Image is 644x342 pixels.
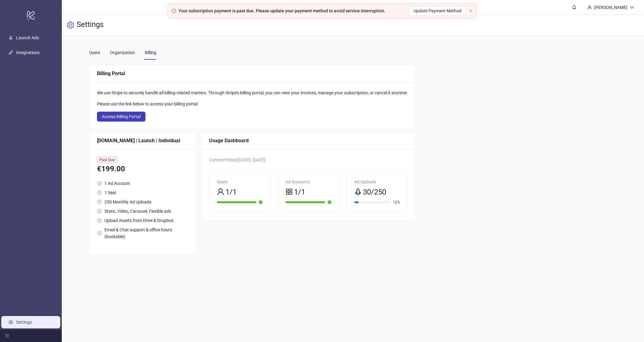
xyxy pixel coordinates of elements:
[97,70,408,77] div: Billing Portal
[354,188,362,195] span: rocket
[97,209,102,214] span: check-circle
[97,112,145,122] button: Access Billing Portal
[572,5,576,9] span: bell
[285,188,293,195] span: appstore
[97,208,189,215] li: Static, Video, Carousel, Flexible ads
[16,50,40,55] a: Integrations
[102,114,141,119] span: Access Billing Portal
[354,178,400,185] div: Ad Uploads
[409,6,466,16] a: Update Payment Method
[97,156,117,163] span: Past Due
[97,137,189,144] div: [DOMAIN_NAME] | Launch | Individual
[97,218,102,223] span: check-circle
[414,7,461,14] span: Update Payment Method
[97,231,102,236] span: check-circle
[217,178,263,185] div: Seats
[294,186,305,198] span: 1/1
[97,217,189,224] li: Upload Assets from Drive & Dropbox
[110,49,135,56] div: Organization
[16,320,32,325] a: Settings
[285,178,331,185] div: Ad Accounts
[97,199,189,205] li: 250 Monthly Ad Uploads
[67,21,74,29] span: setting
[97,163,189,175] div: €199.00
[328,200,331,204] span: check-circle
[393,200,400,204] span: 12%
[97,199,102,204] span: check-circle
[97,189,189,196] li: 1 Seat
[97,100,408,107] div: Please use the link below to access your billing portal:
[630,5,634,10] span: down
[469,9,473,13] button: close
[209,137,408,144] div: Usage Dashboard
[179,7,385,14] div: Your subscription payment is past due. Please update your payment method to avoid service interru...
[592,4,630,11] div: [PERSON_NAME]
[97,181,102,186] span: check-circle
[5,334,9,338] span: menu-fold
[97,226,189,240] li: Email & Chat support & office hours (bookable)
[97,180,189,187] li: 1 Ad Account
[172,9,176,13] span: exclamation-circle
[469,9,473,13] span: close
[77,20,103,30] h3: Settings
[217,188,224,195] span: user
[89,49,100,56] div: Users
[209,157,265,162] span: Current Period: [DATE] - [DATE]
[363,186,386,198] span: 30/250
[587,5,592,10] span: user
[225,186,237,198] span: 1/1
[16,35,39,40] a: Launch Ads
[145,49,156,56] div: Billing
[97,89,408,96] div: We use Stripe to securely handle all billing-related matters. Through Stripe's billing portal, yo...
[259,200,263,204] span: check-circle
[97,190,102,195] span: check-circle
